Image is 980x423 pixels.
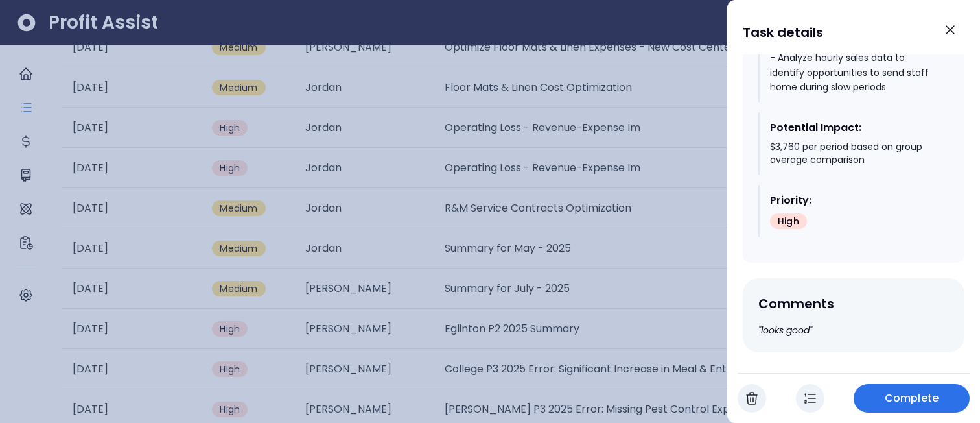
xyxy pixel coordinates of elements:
span: High [778,215,799,228]
div: Comments [758,294,949,313]
div: Priority: [770,193,939,208]
button: Complete [854,384,970,413]
span: Complete [885,391,939,406]
div: $3,760 per period based on group average comparison [770,141,939,166]
div: Potential Impact: [770,120,939,136]
button: Close [936,16,964,44]
h1: Task details [743,21,823,44]
div: " looks good " [758,324,949,337]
